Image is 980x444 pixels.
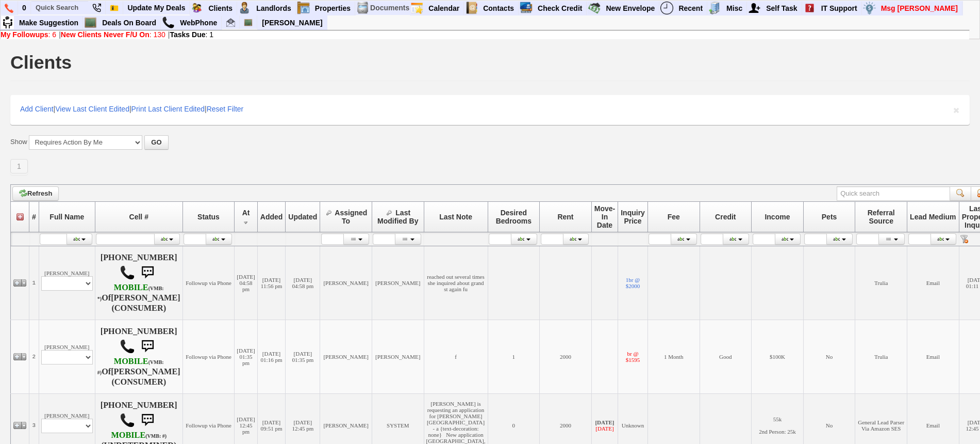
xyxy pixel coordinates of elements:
[10,159,28,173] a: 1
[12,186,59,201] a: Refresh
[260,213,283,221] span: Added
[320,320,372,393] td: [PERSON_NAME]
[120,265,135,280] img: call.png
[137,262,158,283] img: sms.png
[439,213,472,221] span: Last Note
[10,137,27,147] label: Show
[465,2,478,14] img: contact.png
[621,209,645,225] span: Inquiry Price
[647,320,700,393] td: 1 Month
[238,2,251,14] img: landlord.png
[226,18,235,27] img: jorge@homesweethomeproperties.com
[602,2,659,15] a: New Envelope
[960,235,968,243] a: Reset filter row
[145,433,167,439] font: (VMB: #)
[182,246,235,320] td: Followup via Phone
[424,320,488,393] td: f
[496,209,531,225] span: Desired Bedrooms
[137,336,158,357] img: sms.png
[244,18,253,27] img: chalkboard.png
[803,320,855,393] td: No
[320,246,372,320] td: [PERSON_NAME]
[18,1,31,14] a: 0
[335,209,367,225] span: Assigned To
[114,283,148,292] font: MOBILE
[288,213,317,221] span: Updated
[837,186,950,201] input: Quick search
[84,16,97,29] img: chalkboard.png
[97,357,164,376] b: AT&T Wireless
[242,209,250,217] span: At
[111,431,145,440] font: MOBILE
[97,283,164,303] b: Verizon Wireless
[31,1,88,14] input: Quick Search
[129,213,148,221] span: Cell #
[372,246,424,320] td: [PERSON_NAME]
[748,2,761,14] img: myadd.png
[626,277,640,289] a: 1br @ $2000
[39,320,95,393] td: [PERSON_NAME]
[674,2,707,15] a: Recent
[595,425,613,432] font: [DATE]
[257,320,286,393] td: [DATE] 01:16 pm
[235,320,257,393] td: [DATE] 01:35 pm
[595,419,614,425] b: [DATE]
[424,246,488,320] td: reached out several times she inquired about grand st again fu
[170,30,214,39] a: Tasks Due: 1
[626,351,640,363] a: br @ $1595
[588,2,601,14] img: gmoney.png
[286,246,320,320] td: [DATE] 04:58 pm
[377,209,418,225] span: Last Modified By
[61,30,150,39] b: New Clients Never F/U On
[55,105,129,113] a: View Last Client Edited
[10,95,970,125] div: | | |
[822,213,837,221] span: Pets
[410,2,423,14] img: appt_icon.png
[120,339,135,354] img: call.png
[722,2,747,15] a: Misc
[1,30,969,39] div: | |
[61,30,165,39] a: New Clients Never F/U On: 130
[910,213,956,221] span: Lead Medium
[197,213,220,221] span: Status
[114,357,148,366] font: MOBILE
[204,2,237,15] a: Clients
[252,2,296,15] a: Landlords
[370,1,410,15] td: Documents
[557,213,573,221] span: Rent
[520,2,533,14] img: creditreport.png
[111,367,180,376] b: [PERSON_NAME]
[762,2,802,15] a: Self Task
[1,30,48,39] b: My Followups
[15,16,83,29] a: Make Suggestion
[286,320,320,393] td: [DATE] 01:35 pm
[20,105,54,113] a: Add Client
[700,320,752,393] td: Good
[97,327,180,387] h4: [PHONE_NUMBER] Of (CONSUMER)
[110,4,119,12] img: Bookmark.png
[144,135,168,150] button: GO
[660,2,673,14] img: recent.png
[97,253,180,313] h4: [PHONE_NUMBER] Of (CONSUMER)
[594,204,615,229] span: Move-In Date
[97,286,164,302] font: (VMB: *)
[372,320,424,393] td: [PERSON_NAME]
[98,16,161,29] a: Deals On Board
[123,1,190,14] a: Update My Deals
[39,246,95,320] td: [PERSON_NAME]
[881,4,958,12] font: Msg [PERSON_NAME]
[540,320,592,393] td: 2000
[49,213,84,221] span: Full Name
[534,2,587,15] a: Check Credit
[863,2,876,14] img: money.png
[424,2,464,15] a: Calendar
[752,320,804,393] td: $100K
[176,16,222,29] a: WebPhone
[488,320,540,393] td: 1
[356,2,369,14] img: docs.png
[877,2,962,15] a: Msg [PERSON_NAME]
[111,293,180,303] b: [PERSON_NAME]
[131,105,205,113] a: Print Last Client Edited
[479,2,519,15] a: Contacts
